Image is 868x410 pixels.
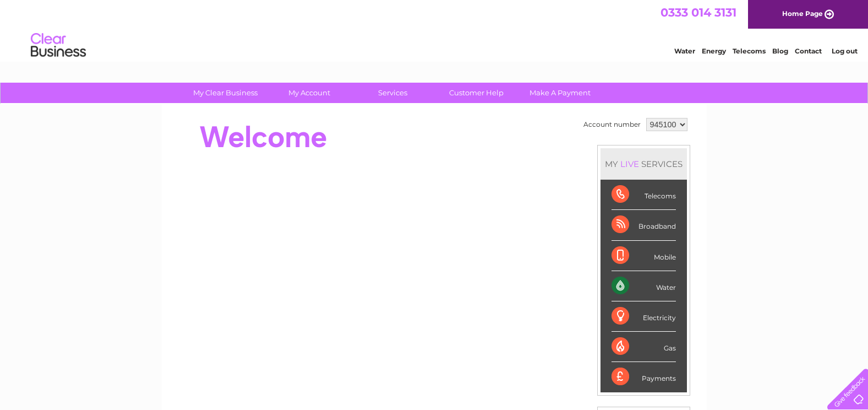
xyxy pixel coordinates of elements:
div: MY SERVICES [600,148,687,180]
a: My Account [264,83,354,103]
a: 0333 014 3131 [660,6,736,19]
div: Electricity [612,301,676,332]
div: Broadband [612,210,676,240]
div: Telecoms [612,180,676,210]
div: Payments [612,362,676,392]
a: Telecoms [733,47,766,55]
div: Clear Business is a trading name of Verastar Limited (registered in [GEOGRAPHIC_DATA] No. 3667643... [174,6,695,53]
div: LIVE [618,159,641,169]
a: Contact [795,47,822,55]
a: Energy [702,47,726,55]
a: Water [674,47,695,55]
td: Account number [581,115,643,134]
div: Gas [612,332,676,362]
a: Log out [832,47,858,55]
div: Mobile [612,241,676,271]
a: Make A Payment [515,83,605,103]
a: My Clear Business [180,83,271,103]
div: Water [612,271,676,301]
a: Customer Help [431,83,522,103]
img: logo.png [30,29,86,62]
a: Services [347,83,438,103]
a: Blog [772,47,788,55]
